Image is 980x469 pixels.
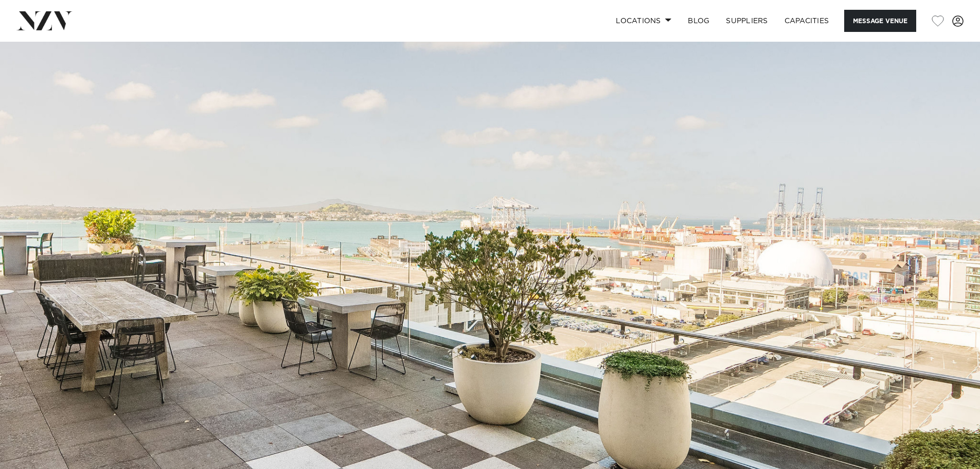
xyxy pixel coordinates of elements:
a: Locations [608,10,680,32]
img: nzv-logo.png [16,11,73,30]
a: SUPPLIERS [718,10,776,32]
a: Capacities [776,10,838,32]
button: Message Venue [844,10,916,32]
a: BLOG [680,10,718,32]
